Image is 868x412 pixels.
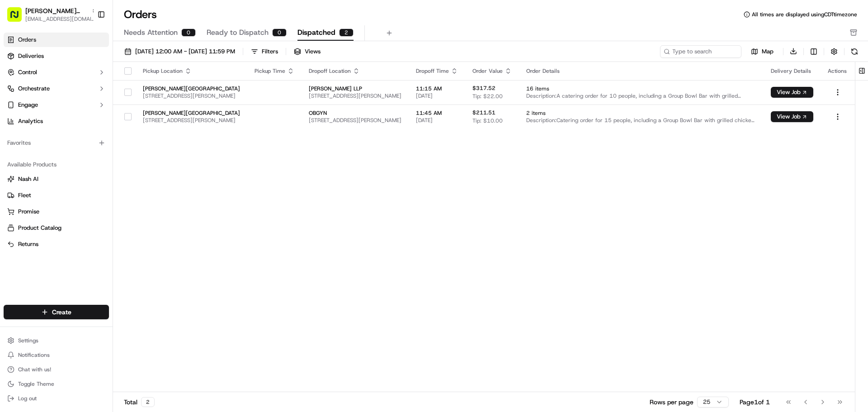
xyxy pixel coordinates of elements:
span: [DATE] [416,92,458,99]
button: Chat with us! [4,363,109,376]
span: [DATE] [130,165,148,172]
button: [DATE] 12:00 AM - [DATE] 11:59 PM [120,45,239,58]
div: Page 1 of 1 [740,398,770,407]
a: Fleet [7,191,105,199]
button: Start new chat [154,89,165,100]
span: Knowledge Base [18,202,69,211]
a: Analytics [4,114,109,128]
span: [PERSON_NAME][GEOGRAPHIC_DATA] [143,109,240,117]
button: Fleet [4,188,109,203]
span: Views [305,47,321,56]
span: $211.51 [472,109,495,116]
div: Available Products [4,157,109,172]
a: Product Catalog [7,224,105,232]
span: OBGYN [309,109,401,117]
div: Delivery Details [771,67,813,75]
button: Toggle Theme [4,378,109,390]
span: Notifications [18,351,50,359]
span: Ready to Dispatch [207,27,269,38]
div: 📗 [9,203,16,210]
span: [STREET_ADDRESS][PERSON_NAME] [143,92,240,99]
span: 2 items [526,109,756,117]
div: We're available if you need us! [41,95,124,103]
span: [DATE] 12:00 AM - [DATE] 11:59 PM [135,47,235,56]
button: View Job [771,87,813,98]
div: Pickup Time [255,67,294,75]
button: See all [140,116,165,127]
div: Dropoff Time [416,67,458,75]
span: Deliveries [18,52,44,60]
button: [EMAIL_ADDRESS][DOMAIN_NAME] [25,15,98,23]
span: • [125,165,128,172]
span: Settings [18,337,38,344]
span: Create [52,308,71,317]
button: Engage [4,98,109,112]
div: Filters [262,47,278,56]
span: Chat with us! [18,366,51,373]
span: All times are displayed using CDT timezone [752,11,857,18]
span: [DATE] [416,117,458,124]
button: Views [290,45,325,58]
span: Engage [18,101,38,109]
a: View Job [771,113,813,120]
div: Order Details [526,67,756,75]
span: 16 items [526,85,756,92]
span: Control [18,68,37,76]
div: Past conversations [9,118,61,125]
span: [DATE] [80,140,99,147]
span: API Documentation [85,202,145,211]
input: Type to search [660,45,741,58]
span: [PERSON_NAME][GEOGRAPHIC_DATA] [143,85,240,92]
span: Description: A catering order for 10 people, including a Group Bowl Bar with grilled chicken, var... [526,92,756,99]
span: Log out [18,395,37,402]
button: View Job [771,111,813,122]
button: Settings [4,334,109,347]
h1: Orders [124,7,157,22]
span: Tip: $22.00 [472,93,503,100]
div: Start new chat [41,86,148,95]
span: [STREET_ADDRESS][PERSON_NAME] [309,117,401,124]
a: View Job [771,89,813,96]
span: Pylon [90,224,109,231]
button: [PERSON_NAME][GEOGRAPHIC_DATA][EMAIL_ADDRESS][DOMAIN_NAME] [4,4,94,25]
button: Product Catalog [4,221,109,235]
div: 0 [272,28,287,37]
span: [PERSON_NAME] [28,140,73,147]
span: Returns [18,240,38,248]
button: Control [4,65,109,80]
img: Snider Plaza [9,156,24,170]
button: Promise [4,204,109,219]
img: Liam S. [9,132,24,146]
span: Analytics [18,117,43,125]
button: Create [4,305,109,319]
span: Map [762,47,774,56]
button: Filters [247,45,282,58]
span: Description: Catering order for 15 people, including a Group Bowl Bar with grilled chicken and a ... [526,117,756,124]
span: $317.52 [472,85,495,92]
button: Nash AI [4,172,109,186]
button: Orchestrate [4,81,109,96]
span: Dispatched [297,27,335,38]
div: Total [124,397,155,407]
img: 1736555255976-a54dd68f-1ca7-489b-9aae-adbdc363a1c4 [18,141,25,148]
a: 💻API Documentation [73,199,149,215]
span: Fleet [18,191,31,199]
span: Toggle Theme [18,380,54,388]
span: [PERSON_NAME][GEOGRAPHIC_DATA] [25,6,88,15]
button: Map [745,46,779,57]
div: Actions [828,67,848,75]
a: Returns [7,240,105,248]
span: [PERSON_NAME][GEOGRAPHIC_DATA] [28,165,123,172]
p: Rows per page [650,398,693,407]
span: Needs Attention [124,27,178,38]
div: 2 [339,28,354,37]
a: Powered byPylon [64,224,109,231]
span: 11:45 AM [416,109,458,117]
span: [PERSON_NAME] LLP [309,85,401,92]
span: • [75,140,78,147]
a: Nash AI [7,175,105,183]
a: Promise [7,208,105,216]
a: 📗Knowledge Base [5,199,73,215]
button: Returns [4,237,109,251]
